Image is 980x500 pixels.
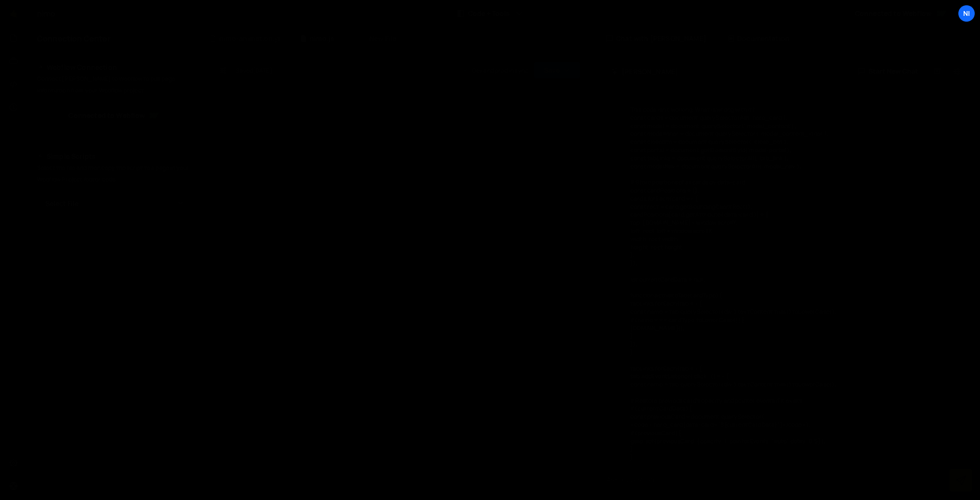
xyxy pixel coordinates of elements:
[850,63,926,80] button: Start new chat
[718,27,799,50] div: Documentation
[37,62,190,73] h2: Webflow Connection
[253,66,272,75] div: [DATE]
[37,73,190,96] p: Connect [PERSON_NAME] to Webflow to pull page information from your Webflow project
[37,8,56,19] div: nimo
[463,66,528,75] div: Dev and prod in sync
[310,34,334,43] div: nimo.js
[597,27,716,50] div: Chat with [PERSON_NAME]
[37,162,190,185] p: Select the file and then copy the script to a page in your Webflow Project footer code.
[37,33,111,44] h2: Connection Center
[2,2,25,25] a: 🤙
[37,323,191,410] iframe: YouTube video player
[847,5,955,22] a: Connected to Webflow
[360,34,400,43] div: New File
[450,5,530,22] button: Code + Tools
[534,62,580,79] button: Save
[611,67,678,76] h2: [PERSON_NAME]
[958,5,975,22] a: ni
[37,151,190,162] h2: Simple Scripts
[37,230,191,317] iframe: YouTube video player
[236,66,272,75] div: Saved
[219,34,281,43] div: nimo-animation.js
[37,104,190,127] a: Connected to Webflow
